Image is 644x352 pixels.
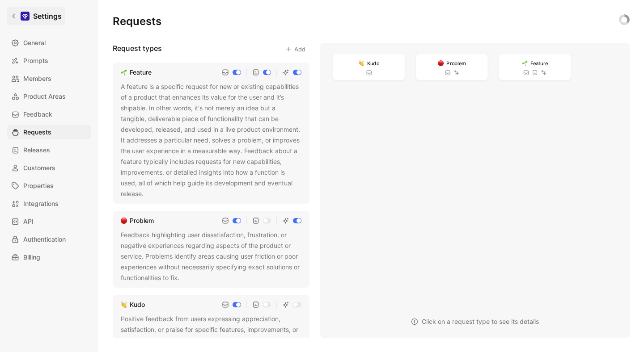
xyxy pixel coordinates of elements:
[113,14,161,29] h1: Requests
[121,230,301,283] div: Feedback highlighting user dissatisfaction, frustration, or negative experiences regarding aspect...
[23,91,66,102] span: Product Areas
[7,71,91,86] a: Members
[7,143,91,157] a: Releases
[33,11,62,21] h1: Settings
[522,60,528,66] img: 🌱
[7,36,91,50] a: General
[359,60,364,66] img: 👏
[121,218,127,224] img: 🔴
[7,54,91,68] a: Prompts
[7,7,65,25] a: Settings
[7,161,91,175] a: Customers
[23,73,51,84] span: Members
[23,180,54,191] span: Properties
[23,198,59,209] span: Integrations
[281,43,309,55] button: Add
[7,214,91,229] a: API
[23,216,34,227] span: API
[367,59,379,67] span: Kudo
[23,145,50,155] span: Releases
[7,107,91,122] a: Feedback
[121,302,127,308] img: 👏
[438,60,444,66] img: 🔴
[7,89,91,104] a: Product Areas
[23,38,46,48] span: General
[416,54,487,80] a: 🔴Problem
[23,109,52,120] span: Feedback
[119,215,156,226] a: 🔴Problem
[119,299,147,310] a: 👏Kudo
[446,59,466,67] span: Problem
[121,81,301,199] div: A feature is a specific request for new or existing capabilities of a product that enhances its v...
[7,197,91,211] a: Integrations
[7,250,91,264] a: Billing
[23,127,51,138] span: Requests
[130,299,145,310] div: Kudo
[530,59,548,67] span: Feature
[23,55,48,66] span: Prompts
[113,43,162,55] h3: Request types
[7,232,91,247] a: Authentication
[23,234,66,245] span: Authentication
[411,316,539,327] div: Click on a request type to see its details
[333,54,405,80] a: 👏Kudo
[7,125,91,139] a: Requests
[23,252,40,263] span: Billing
[7,179,91,193] a: Properties
[130,67,152,78] div: Feature
[499,54,571,80] a: 🌱Feature
[23,163,55,173] span: Customers
[121,69,127,75] img: 🌱
[119,67,153,78] a: 🌱Feature
[130,215,154,226] div: Problem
